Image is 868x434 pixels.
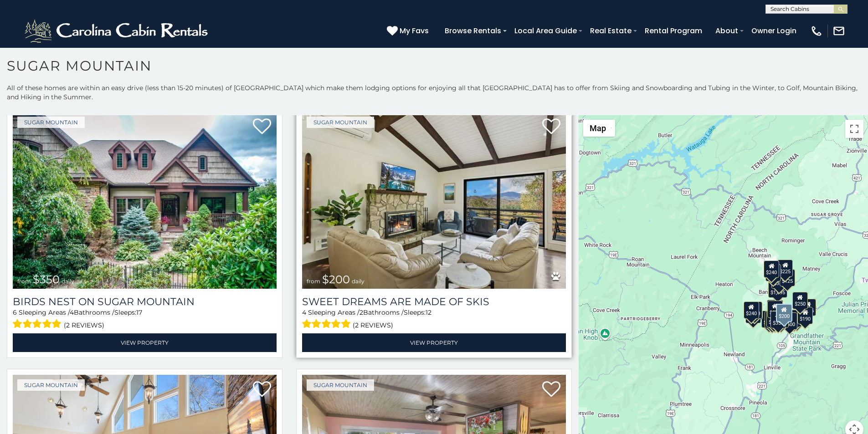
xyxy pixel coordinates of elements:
a: Add to favorites [542,117,560,137]
img: phone-regular-white.png [810,25,823,37]
a: Local Area Guide [510,23,581,39]
span: 6 [13,308,17,317]
div: $350 [770,311,786,328]
span: (2 reviews) [64,319,104,331]
a: My Favs [387,25,431,37]
button: Change map style [583,120,615,137]
div: $240 [744,301,759,319]
div: $190 [767,300,782,317]
span: from [307,278,320,285]
div: $155 [801,299,816,316]
a: Browse Rentals [440,23,506,39]
a: Sweet Dreams Are Made Of Skis [302,296,566,308]
div: $240 [764,260,780,278]
a: Add to favorites [253,117,271,137]
span: 4 [302,308,306,317]
a: About [711,23,743,39]
a: Real Estate [586,23,636,39]
div: $200 [776,304,792,322]
span: Map [590,123,606,133]
a: Sweet Dreams Are Made Of Skis from $200 daily [302,112,566,289]
img: Sweet Dreams Are Made Of Skis [302,112,566,289]
a: Birds Nest On Sugar Mountain [13,296,277,308]
div: Sleeping Areas / Bathrooms / Sleeps: [13,308,277,331]
span: from [17,278,31,285]
a: Add to favorites [542,380,560,399]
a: Add to favorites [253,380,271,399]
div: $195 [786,310,802,327]
div: $300 [767,301,783,318]
div: $155 [765,311,781,328]
a: Rental Program [640,23,707,39]
div: $250 [792,292,808,309]
span: 17 [136,308,142,317]
span: My Favs [400,25,429,36]
span: daily [352,278,365,285]
div: $125 [780,269,795,286]
img: White-1-2.png [23,17,212,45]
a: Birds Nest On Sugar Mountain from $350 daily [13,112,277,289]
a: Sugar Mountain [17,117,85,128]
div: $1,095 [768,281,787,298]
span: 12 [426,308,431,317]
img: Birds Nest On Sugar Mountain [13,112,277,289]
a: Sugar Mountain [17,379,85,391]
a: View Property [302,333,566,352]
div: $225 [778,260,793,277]
span: $200 [322,273,350,286]
a: Owner Login [747,23,801,39]
a: Sugar Mountain [307,117,374,128]
a: Sugar Mountain [307,379,374,391]
button: Toggle fullscreen view [845,120,863,138]
span: daily [62,278,74,285]
div: $175 [766,310,782,327]
span: 4 [70,308,74,317]
span: $350 [33,273,60,286]
div: Sleeping Areas / Bathrooms / Sleeps: [302,308,566,331]
img: mail-regular-white.png [832,25,845,37]
span: (2 reviews) [353,319,393,331]
div: $190 [798,307,813,324]
span: 2 [360,308,363,317]
a: View Property [13,333,277,352]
